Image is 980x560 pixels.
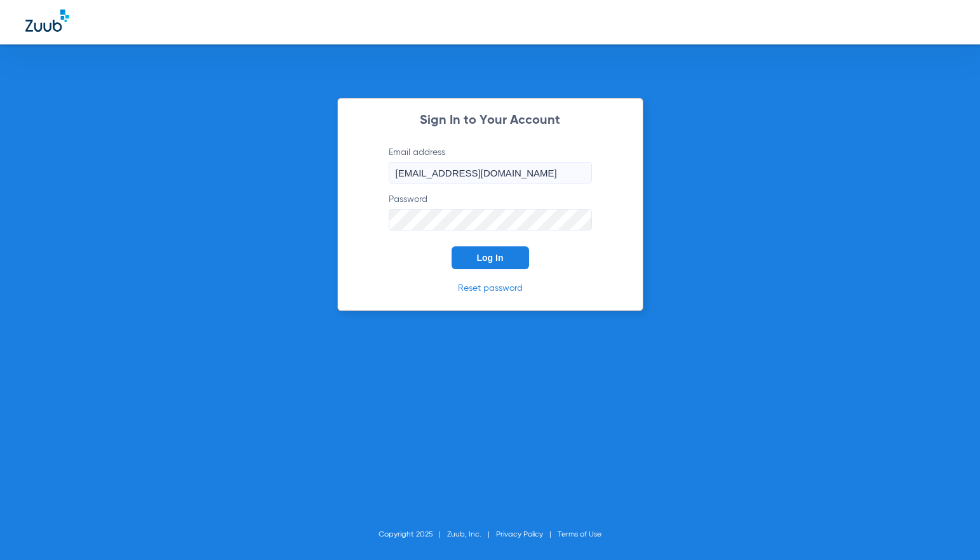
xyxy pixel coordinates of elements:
img: Zuub Logo [25,10,69,32]
a: Reset password [458,284,523,293]
a: Terms of Use [558,531,601,538]
li: Zuub, Inc. [447,528,496,541]
input: Password [389,209,592,230]
iframe: Chat Widget [916,499,980,560]
label: Password [389,193,592,230]
label: Email address [389,146,592,183]
button: Log In [452,246,529,269]
span: Log In [477,253,504,263]
a: Privacy Policy [496,531,543,538]
input: Email address [389,162,592,183]
li: Copyright 2025 [379,528,447,541]
h2: Sign In to Your Account [370,114,611,127]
